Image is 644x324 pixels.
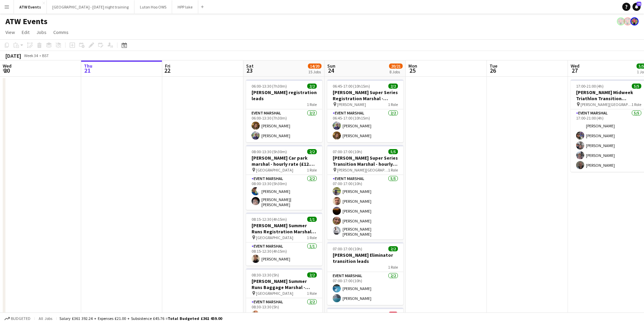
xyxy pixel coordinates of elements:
span: 14/20 [308,64,321,69]
span: Sun [327,63,335,69]
app-user-avatar: ATW Racemakers [624,17,632,25]
h3: [PERSON_NAME] Summer Runs Registration Marshal hourly rate (£12.21 if over 21) [246,222,322,235]
div: BST [42,53,49,58]
app-job-card: 07:00-17:00 (10h)2/2[PERSON_NAME] Eliminator transition leads1 RoleEvent Marshal2/207:00-17:00 (1... [327,242,403,305]
span: Total Budgeted £361 459.00 [168,316,222,321]
app-job-card: 08:00-13:30 (5h30m)2/2[PERSON_NAME] Car park marshal - hourly rate (£12.21 if over 21) [GEOGRAPHI... [246,145,322,210]
span: Thu [84,63,92,69]
app-job-card: 07:00-17:00 (10h)5/5[PERSON_NAME] Super Series Transition Marshal - hourly rate [PERSON_NAME][GEO... [327,145,403,239]
span: 07:15-17:00 (9h45m) [333,312,368,317]
span: Wed [571,63,579,69]
span: Fri [165,63,170,69]
span: 06:45-17:00 (10h15m) [333,84,370,89]
app-card-role: Event Marshal2/208:00-13:30 (5h30m)[PERSON_NAME][PERSON_NAME]| [PERSON_NAME] [246,175,322,210]
app-card-role: Event Marshal5/507:00-17:00 (10h)[PERSON_NAME][PERSON_NAME][PERSON_NAME][PERSON_NAME][PERSON_NAME... [327,175,403,239]
h3: [PERSON_NAME] registration leads [246,89,322,102]
div: [DATE] [5,52,21,59]
span: Week 34 [22,53,39,58]
app-user-avatar: ATW Racemakers [617,17,625,25]
button: Budgeted [3,315,32,322]
span: 27 [570,67,579,74]
h3: [PERSON_NAME] Car park marshal - hourly rate (£12.21 if over 21) [246,155,322,167]
div: Salary £361 392.24 + Expenses £21.00 + Subsistence £45.76 = [59,316,222,321]
div: 8 Jobs [389,69,402,74]
span: Tue [490,63,497,69]
span: 1 Role [631,102,641,107]
button: [GEOGRAPHIC_DATA] - [DATE] night training [47,0,134,14]
app-job-card: 06:00-13:30 (7h30m)2/2[PERSON_NAME] registration leads1 RoleEvent Marshal2/206:00-13:30 (7h30m)[P... [246,79,322,142]
span: [PERSON_NAME][GEOGRAPHIC_DATA] [581,102,631,107]
button: Luton Hoo OWS [134,0,172,14]
div: 15 Jobs [308,69,321,74]
a: 75 [632,3,641,11]
span: Sat [246,63,254,69]
span: 2/2 [388,246,398,251]
span: [GEOGRAPHIC_DATA] [256,291,293,296]
span: 1 Role [388,167,398,173]
a: Comms [51,28,71,37]
span: 07:00-17:00 (10h) [333,149,362,154]
h3: [PERSON_NAME] Super Series Transition Marshal - hourly rate [327,155,403,167]
app-user-avatar: ATW Racemakers [630,17,639,25]
span: 1 Role [388,102,398,107]
app-job-card: 08:15-12:30 (4h15m)1/1[PERSON_NAME] Summer Runs Registration Marshal hourly rate (£12.21 if over ... [246,213,322,266]
span: 21 [83,67,92,74]
span: 1 Role [307,102,317,107]
span: [PERSON_NAME][GEOGRAPHIC_DATA] [337,167,388,173]
span: 06:00-13:30 (7h30m) [252,84,287,89]
a: View [3,28,18,37]
span: View [5,29,15,35]
span: 1 Role [388,265,398,270]
app-card-role: Event Marshal2/207:00-17:00 (10h)[PERSON_NAME][PERSON_NAME] [327,272,403,305]
span: 24 [326,67,335,74]
button: HPP lake [172,0,198,14]
span: 22 [164,67,170,74]
span: Jobs [36,29,47,35]
app-card-role: Event Marshal2/206:45-17:00 (10h15m)[PERSON_NAME][PERSON_NAME] [327,109,403,142]
span: 08:00-13:30 (5h30m) [252,149,287,154]
app-card-role: Event Marshal2/206:00-13:30 (7h30m)[PERSON_NAME][PERSON_NAME] [246,109,322,142]
a: Edit [19,28,32,37]
span: [GEOGRAPHIC_DATA] [256,167,293,173]
span: 17:00-21:00 (4h) [576,84,604,89]
span: 2/2 [307,272,317,277]
span: 2/2 [307,149,317,154]
span: 5/5 [632,84,641,89]
button: ATW Events [14,0,47,14]
span: Edit [22,29,30,35]
app-card-role: Event Marshal1/108:15-12:30 (4h15m)[PERSON_NAME] [246,242,322,266]
span: 1/1 [307,217,317,222]
a: Jobs [34,28,49,37]
span: 20/21 [389,64,403,69]
h3: [PERSON_NAME] Summer Runs Baggage Marshal - hourly rate [246,278,322,290]
span: Wed [3,63,12,69]
span: 1 Role [307,167,317,173]
app-job-card: 06:45-17:00 (10h15m)2/2[PERSON_NAME] Super Series Registration Marshal - hourly rate [PERSON_NAME... [327,79,403,142]
span: [GEOGRAPHIC_DATA] [256,235,293,240]
span: 25 [407,67,417,74]
span: 23 [245,67,254,74]
h1: ATW Events [5,16,48,26]
span: Budgeted [11,316,31,321]
h3: [PERSON_NAME] Eliminator transition leads [327,252,403,264]
span: 2/2 [307,84,317,89]
span: 08:15-12:30 (4h15m) [252,217,287,222]
span: 2/2 [388,84,398,89]
span: 20 [2,67,12,74]
span: 1 Role [307,291,317,296]
span: 75 [637,2,641,6]
span: 08:30-13:30 (5h) [252,272,279,277]
h3: [PERSON_NAME] Super Series Registration Marshal - hourly rate [327,89,403,102]
span: 5/5 [388,149,398,154]
span: Comms [53,29,69,35]
span: 1 Role [307,235,317,240]
span: 26 [489,67,497,74]
span: [PERSON_NAME] [337,102,366,107]
span: All jobs [37,316,54,321]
